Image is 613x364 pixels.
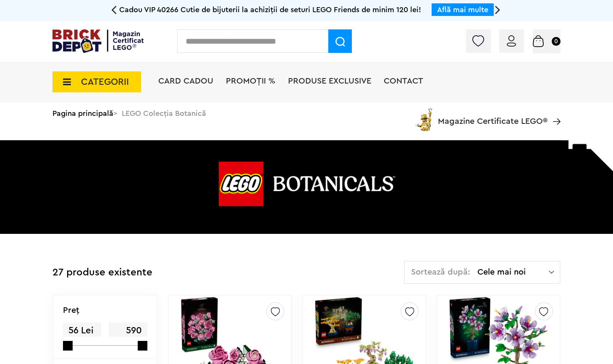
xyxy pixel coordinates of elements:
span: CATEGORII [81,77,129,86]
a: PROMOȚII % [226,77,275,85]
div: 27 produse existente [52,261,152,285]
a: Card Cadou [158,77,213,85]
span: Cadou VIP 40266 Cutie de bijuterii la achiziții de seturi LEGO Friends de minim 120 lei! [119,6,421,13]
p: Preţ [63,306,79,314]
a: Află mai multe [437,6,488,13]
a: Magazine Certificate LEGO® [548,106,561,115]
small: 0 [552,37,561,46]
span: Sortează după: [411,268,470,276]
span: Cele mai noi [477,268,549,276]
span: 590 Lei [109,322,147,350]
a: Contact [384,77,423,85]
span: 56 Lei [63,322,101,339]
span: Magazine Certificate LEGO® [438,106,548,126]
a: Produse exclusive [288,77,371,85]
